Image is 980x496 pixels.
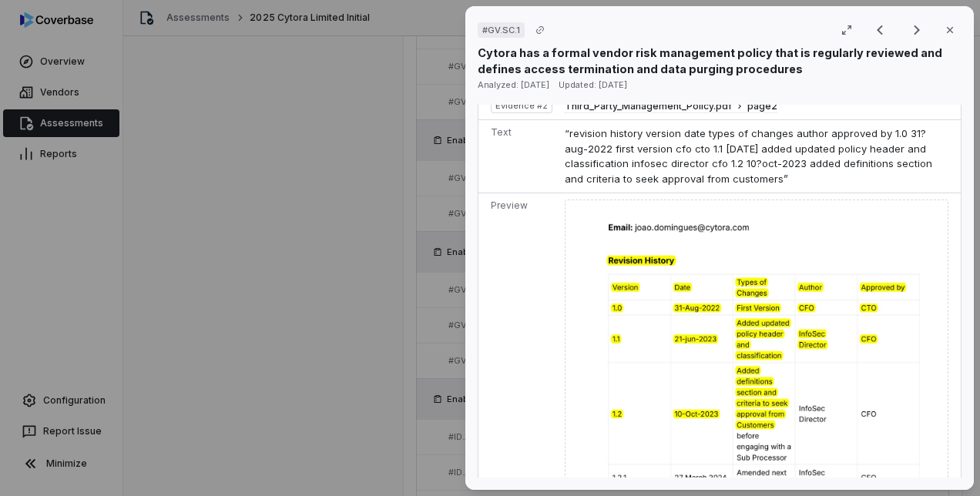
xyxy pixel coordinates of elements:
button: Copy link [526,16,554,44]
span: # GV.SC.1 [482,24,520,36]
span: page 2 [747,100,777,112]
span: Evidence # 2 [495,99,548,112]
td: Text [478,120,559,193]
p: Cytora has a formal vendor risk management policy that is regularly reviewed and defines access t... [478,45,962,77]
td: Preview [478,193,559,491]
span: Analyzed: [DATE] [478,79,549,90]
span: Updated: [DATE] [559,79,627,90]
span: “revision history version date types of changes author approved by 1.0 31?aug-2022 first version ... [565,127,932,185]
span: Third_Party_Management_Policy.pdf [565,100,732,112]
button: Previous result [864,21,895,39]
button: Third_Party_Management_Policy.pdfpage2 [565,100,777,113]
img: ba49b2f2409944b2bfe4cb7c137f344a_original.jpg_w1200.jpg [565,199,948,485]
button: Next result [901,21,932,39]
